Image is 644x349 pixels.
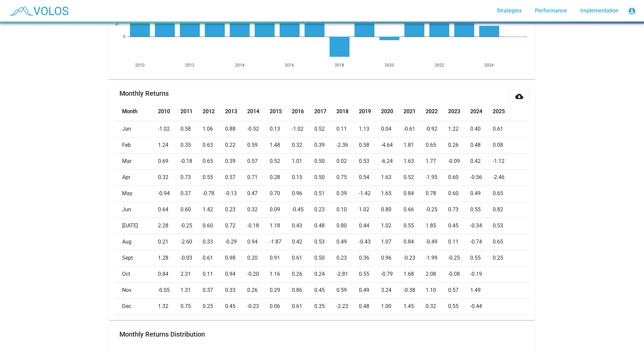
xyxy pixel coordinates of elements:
td: -6.24 [381,153,404,169]
td: -0.25 [448,250,471,266]
td: 0.65 [493,234,530,250]
td: -0.29 [225,234,248,250]
td: 1.81 [404,137,426,153]
th: 2012 [203,102,225,121]
td: Jun [114,202,158,218]
td: May [114,185,158,202]
td: [DATE] [114,218,158,234]
td: 0.48 [359,298,381,314]
td: -2.81 [336,266,359,282]
td: 0.71 [247,169,270,185]
td: 0.08 [493,137,530,153]
td: 0.24 [314,266,337,282]
td: 1.63 [404,153,426,169]
td: 0.66 [404,202,426,218]
td: -0.61 [404,121,426,137]
td: 0.55 [359,266,381,282]
mat-icon: account_circle [628,7,636,15]
td: -2.46 [493,169,530,185]
td: 0.53 [314,234,337,250]
td: 0.06 [270,298,292,314]
td: 0.75 [180,298,203,314]
th: 2015 [270,102,292,121]
td: 0.29 [270,282,292,298]
td: 0.11 [448,234,471,250]
td: 0.45 [225,298,248,314]
td: 0.49 [359,282,381,298]
td: 1.48 [270,137,292,153]
td: 0.32 [247,202,270,218]
td: 0.65 [493,185,530,202]
td: 0.73 [448,202,471,218]
td: 1.68 [404,266,426,282]
th: 2013 [225,102,248,121]
td: -0.03 [180,250,203,266]
td: -0.78 [203,185,225,202]
td: -0.05 [158,282,180,298]
td: 0.58 [180,121,203,137]
td: 1.13 [359,121,381,137]
td: 0.37 [180,185,203,202]
td: 0.49 [470,185,493,202]
td: Oct [114,266,158,282]
td: 0.61 [493,121,530,137]
td: 0.23 [336,250,359,266]
td: 0.55 [470,202,493,218]
td: -0.43 [359,234,381,250]
th: 2019 [359,102,381,121]
mat-card-title: Monthly Returns Distribution [119,331,205,338]
td: 0.96 [381,250,404,266]
td: 3.24 [381,282,404,298]
td: 0.23 [225,202,248,218]
td: 0.50 [314,169,337,185]
td: 1.85 [426,218,448,234]
td: 0.42 [292,234,314,250]
td: -0.25 [180,218,203,234]
td: 0.70 [270,185,292,202]
td: 0.33 [203,234,225,250]
td: 1.02 [359,202,381,218]
td: 0.25 [493,250,530,266]
td: -4.64 [381,137,404,153]
td: 0.32 [292,137,314,153]
td: 0.55 [203,169,225,185]
td: 0.88 [225,121,248,137]
th: 2016 [292,102,314,121]
span: Performance [535,7,567,14]
td: Jan [114,121,158,137]
td: 0.52 [314,121,337,137]
td: -0.44 [470,298,493,314]
td: -2.23 [336,298,359,314]
td: -0.08 [448,266,471,282]
td: 0.91 [270,250,292,266]
td: 0.20 [247,250,270,266]
td: 0.52 [404,169,426,185]
td: -0.94 [158,185,180,202]
th: 2024 [470,102,493,121]
td: -0.09 [448,153,471,169]
td: 1.32 [158,298,180,314]
td: 0.50 [314,153,337,169]
td: 0.32 [158,169,180,185]
td: 1.06 [203,121,225,137]
td: 0.53 [359,153,381,169]
td: 0.98 [225,250,248,266]
a: Strategies [491,5,527,17]
td: 1.18 [270,218,292,234]
td: 0.58 [359,137,381,153]
td: 1.49 [470,282,493,298]
td: 0.28 [270,169,292,185]
td: Sept [114,250,158,266]
td: 0.60 [180,202,203,218]
td: 0.51 [314,185,337,202]
td: 0.80 [336,218,359,234]
td: 0.82 [493,202,530,218]
td: 0.60 [448,185,471,202]
td: -0.56 [470,169,493,185]
td: -1.02 [158,121,180,137]
th: 2021 [404,102,426,121]
td: 0.55 [404,218,426,234]
td: Mar [114,153,158,169]
a: Performance [530,5,572,17]
td: 0.64 [158,202,180,218]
